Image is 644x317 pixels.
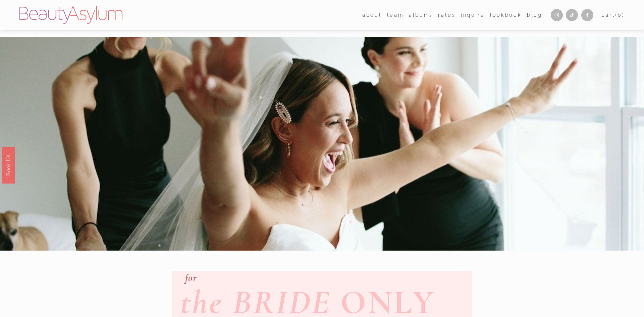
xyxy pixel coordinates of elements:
[19,6,122,24] img: Beauty Asylum | Bridal Hair &amp; Makeup Charlotte &amp; Atlanta
[566,9,578,21] a: TikTok
[362,11,382,19] span: about
[387,10,404,20] a: folder dropdown
[387,11,404,19] span: team
[581,9,593,21] a: Facebook
[602,11,625,19] a: 0 items in cart
[551,9,563,21] a: Instagram
[527,10,542,20] a: Blog
[362,10,382,20] a: folder dropdown
[461,10,485,20] a: Inquire
[490,10,522,20] a: Lookbook
[2,147,15,183] a: Book Us
[618,12,622,18] span: 0
[438,10,455,20] a: Rates
[185,272,197,284] em: for
[409,10,433,20] a: albums
[615,12,625,18] span: ( )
